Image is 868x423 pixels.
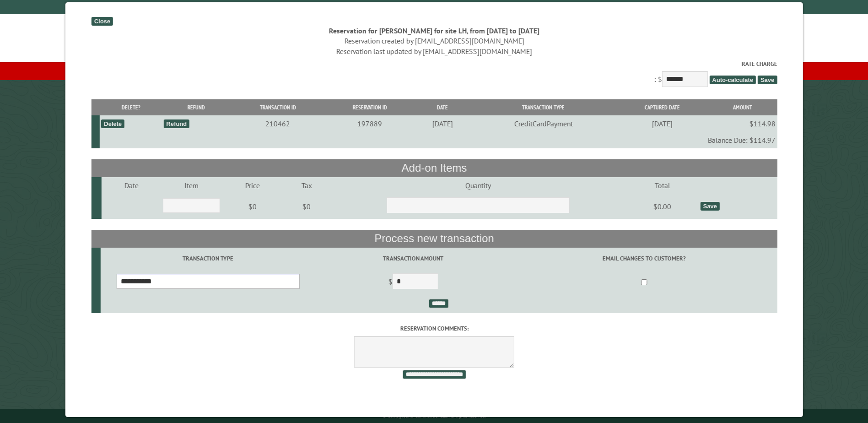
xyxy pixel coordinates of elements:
[231,99,325,115] th: Transaction ID
[709,76,756,84] span: Auto-calculate
[91,46,777,56] div: Reservation last updated by [EMAIL_ADDRESS][DOMAIN_NAME]
[383,413,486,419] small: © Campground Commander LLC. All rights reserved.
[414,99,470,115] th: Date
[91,26,777,36] div: Reservation for [PERSON_NAME] for site LH, from [DATE] to [DATE]
[757,76,776,84] span: Save
[163,119,189,128] div: Refund
[708,115,777,132] td: $114.98
[470,115,616,132] td: CreditCardPayment
[317,254,509,263] label: Transaction Amount
[102,177,162,194] td: Date
[616,99,708,115] th: Captured Date
[324,115,414,132] td: 197889
[414,115,470,132] td: [DATE]
[162,99,231,115] th: Refund
[283,194,330,219] td: $0
[91,17,113,26] div: Close
[283,177,330,194] td: Tax
[221,194,283,219] td: $0
[324,99,414,115] th: Reservation ID
[221,177,283,194] td: Price
[330,177,626,194] td: Quantity
[700,202,719,211] div: Save
[91,324,777,333] label: Reservation comments:
[626,194,699,219] td: $0.00
[231,115,325,132] td: 210462
[91,60,777,68] label: Rate Charge
[512,254,776,263] label: Email changes to customer?
[99,132,776,148] td: Balance Due: $114.97
[616,115,708,132] td: [DATE]
[101,119,124,128] div: Delete
[91,36,777,46] div: Reservation created by [EMAIL_ADDRESS][DOMAIN_NAME]
[99,99,162,115] th: Delete?
[470,99,616,115] th: Transaction Type
[91,230,777,247] th: Process new transaction
[708,99,777,115] th: Amount
[315,270,511,295] td: $
[626,177,699,194] td: Total
[102,254,314,263] label: Transaction Type
[162,177,221,194] td: Item
[91,159,777,177] th: Add-on Items
[91,60,777,89] div: : $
